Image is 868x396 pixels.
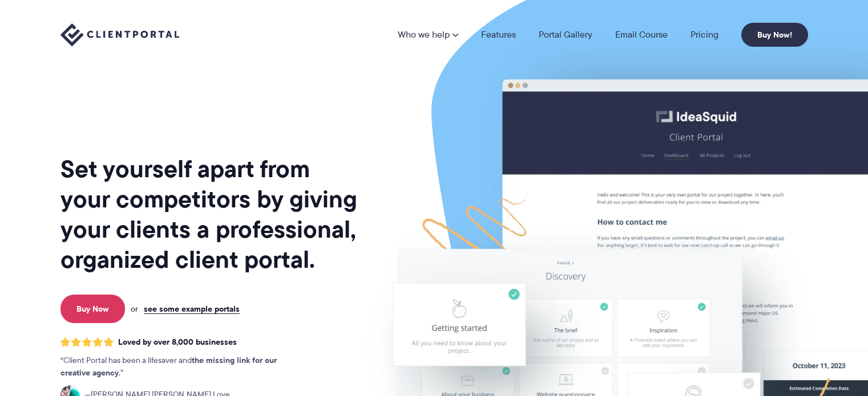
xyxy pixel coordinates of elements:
span: or [131,304,138,314]
a: Buy Now [60,295,125,323]
a: Portal Gallery [539,30,592,39]
a: Buy Now! [741,23,808,47]
a: Pricing [691,30,718,39]
a: Features [481,30,516,39]
a: Who we help [398,30,458,39]
a: see some example portals [144,304,240,314]
strong: the missing link for our creative agency [60,354,277,379]
h1: Set yourself apart from your competitors by giving your clients a professional, organized client ... [60,154,360,275]
p: Client Portal has been a lifesaver and . [60,354,300,379]
a: Email Course [615,30,668,39]
span: Loved by over 8,000 businesses [118,337,237,347]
